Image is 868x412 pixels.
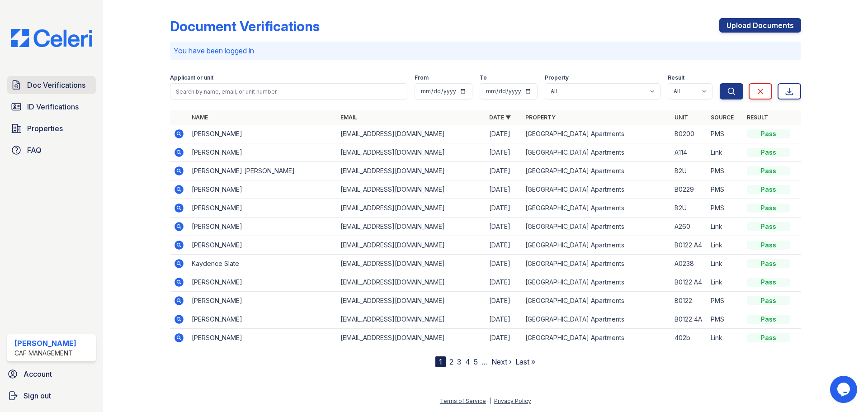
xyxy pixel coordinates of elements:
[188,236,337,255] td: [PERSON_NAME]
[449,357,453,366] a: 2
[14,338,76,349] div: [PERSON_NAME]
[525,114,556,121] a: Property
[27,145,42,156] span: FAQ
[747,114,768,121] a: Result
[671,180,707,199] td: B0229
[465,357,470,366] a: 4
[707,255,743,273] td: Link
[668,74,684,81] label: Result
[486,273,522,292] td: [DATE]
[747,204,790,213] div: Pass
[337,273,486,292] td: [EMAIL_ADDRESS][DOMAIN_NAME]
[24,390,51,401] span: Sign out
[707,273,743,292] td: Link
[24,369,52,379] span: Account
[192,114,208,121] a: Name
[188,218,337,236] td: [PERSON_NAME]
[522,199,670,218] td: [GEOGRAPHIC_DATA] Apartments
[7,98,96,116] a: ID Verifications
[188,329,337,347] td: [PERSON_NAME]
[415,74,429,81] label: From
[170,83,407,99] input: Search by name, email, or unit number
[494,398,531,404] a: Privacy Policy
[170,74,213,81] label: Applicant or unit
[486,218,522,236] td: [DATE]
[747,259,790,268] div: Pass
[188,255,337,273] td: Kaydence Slate
[486,143,522,162] td: [DATE]
[671,162,707,180] td: B2U
[188,162,337,180] td: [PERSON_NAME] [PERSON_NAME]
[707,292,743,310] td: PMS
[522,180,670,199] td: [GEOGRAPHIC_DATA] Apartments
[474,357,478,366] a: 5
[707,125,743,143] td: PMS
[435,356,446,367] div: 1
[188,125,337,143] td: [PERSON_NAME]
[14,349,76,358] div: CAF Management
[522,310,670,329] td: [GEOGRAPHIC_DATA] Apartments
[4,365,99,383] a: Account
[747,241,790,250] div: Pass
[747,185,790,194] div: Pass
[486,255,522,273] td: [DATE]
[27,123,63,134] span: Properties
[440,398,486,404] a: Terms of Service
[671,255,707,273] td: A0238
[522,143,670,162] td: [GEOGRAPHIC_DATA] Apartments
[830,376,859,403] iframe: chat widget
[707,180,743,199] td: PMS
[486,329,522,347] td: [DATE]
[707,162,743,180] td: PMS
[707,329,743,347] td: Link
[7,141,96,159] a: FAQ
[486,236,522,255] td: [DATE]
[675,114,688,121] a: Unit
[707,310,743,329] td: PMS
[747,129,790,138] div: Pass
[188,199,337,218] td: [PERSON_NAME]
[486,162,522,180] td: [DATE]
[671,310,707,329] td: B0122 4A
[747,333,790,342] div: Pass
[486,125,522,143] td: [DATE]
[188,143,337,162] td: [PERSON_NAME]
[7,119,96,137] a: Properties
[457,357,462,366] a: 3
[671,125,707,143] td: B0200
[747,315,790,324] div: Pass
[707,143,743,162] td: Link
[337,218,486,236] td: [EMAIL_ADDRESS][DOMAIN_NAME]
[4,29,99,47] img: CE_Logo_Blue-a8612792a0a2168367f1c8372b55b34899dd931a85d93a1a3d3e32e68fde9ad4.png
[486,310,522,329] td: [DATE]
[489,114,511,121] a: Date ▼
[486,180,522,199] td: [DATE]
[747,166,790,175] div: Pass
[719,18,801,33] a: Upload Documents
[489,398,491,404] div: |
[27,80,85,90] span: Doc Verifications
[337,329,486,347] td: [EMAIL_ADDRESS][DOMAIN_NAME]
[671,236,707,255] td: B0122 A4
[707,199,743,218] td: PMS
[522,329,670,347] td: [GEOGRAPHIC_DATA] Apartments
[747,148,790,157] div: Pass
[522,218,670,236] td: [GEOGRAPHIC_DATA] Apartments
[337,236,486,255] td: [EMAIL_ADDRESS][DOMAIN_NAME]
[671,199,707,218] td: B2U
[522,292,670,310] td: [GEOGRAPHIC_DATA] Apartments
[337,255,486,273] td: [EMAIL_ADDRESS][DOMAIN_NAME]
[337,292,486,310] td: [EMAIL_ADDRESS][DOMAIN_NAME]
[480,74,487,81] label: To
[174,45,797,56] p: You have been logged in
[522,162,670,180] td: [GEOGRAPHIC_DATA] Apartments
[671,143,707,162] td: A114
[747,278,790,287] div: Pass
[170,18,320,34] div: Document Verifications
[707,236,743,255] td: Link
[711,114,734,121] a: Source
[27,101,79,112] span: ID Verifications
[337,310,486,329] td: [EMAIL_ADDRESS][DOMAIN_NAME]
[4,387,99,405] a: Sign out
[522,255,670,273] td: [GEOGRAPHIC_DATA] Apartments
